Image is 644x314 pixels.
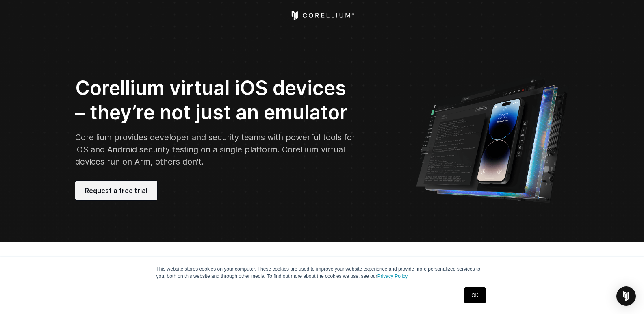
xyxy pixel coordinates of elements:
a: Corellium Home [290,11,354,20]
p: Corellium provides developer and security teams with powerful tools for iOS and Android security ... [75,131,359,168]
a: OK [464,287,485,303]
span: Request a free trial [85,186,147,195]
h2: Corellium virtual iOS devices – they’re not just an emulator [75,76,359,125]
p: This website stores cookies on your computer. These cookies are used to improve your website expe... [156,265,488,280]
img: Corellium UI [415,73,569,203]
a: Privacy Policy. [377,273,409,279]
div: Open Intercom Messenger [616,286,636,306]
a: Request a free trial [75,181,157,200]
